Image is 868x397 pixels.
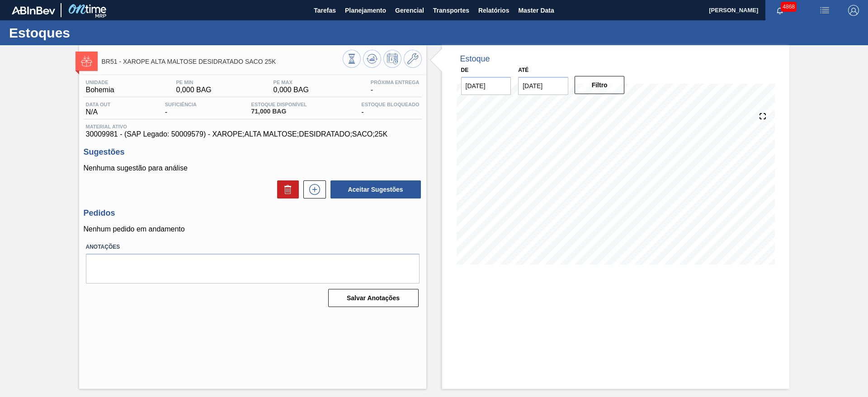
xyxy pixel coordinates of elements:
label: Anotações [86,241,420,254]
h1: Estoques [9,28,170,38]
img: Ícone [81,56,92,67]
span: Bohemia [86,86,114,94]
p: Nenhum pedido em andamento [84,225,422,233]
span: 4868 [781,2,797,12]
span: Tarefas [314,5,336,16]
button: Filtro [575,76,625,94]
button: Atualizar Gráfico [363,50,381,68]
span: 0,000 BAG [176,86,211,94]
span: Data out [86,102,111,107]
span: Planejamento [345,5,386,16]
h3: Pedidos [84,208,422,218]
span: Gerencial [395,5,424,16]
div: - [163,102,199,116]
button: Aceitar Sugestões [330,180,421,198]
div: Aceitar Sugestões [326,180,422,199]
div: - [359,102,421,116]
span: Material ativo [86,124,420,129]
div: Excluir Sugestões [273,180,299,198]
button: Visão Geral dos Estoques [343,50,361,68]
div: Nova sugestão [299,180,326,198]
span: Unidade [86,80,114,85]
span: Estoque Bloqueado [361,102,419,107]
span: 30009981 - (SAP Legado: 50009579) - XAROPE;ALTA MALTOSE;DESIDRATADO;SACO;25K [86,130,420,138]
button: Notificações [765,4,794,17]
span: Master Data [518,5,554,16]
button: Programar Estoque [383,50,401,68]
button: Ir ao Master Data / Geral [404,50,422,68]
div: N/A [84,102,113,116]
span: BR51 - XAROPE ALTA MALTOSE DESIDRATADO SACO 25K [102,58,343,65]
span: 0,000 BAG [274,86,309,94]
span: PE MIN [176,80,211,85]
img: TNhmsLtSVTkK8tSr43FrP2fwEKptu5GPRR3wAAAABJRU5ErkJggg== [12,6,55,14]
h3: Sugestões [84,147,422,157]
label: De [461,67,469,73]
input: dd/mm/yyyy [518,77,568,95]
span: Relatórios [478,5,509,16]
span: Transportes [433,5,469,16]
span: Suficiência [165,102,197,107]
input: dd/mm/yyyy [461,77,511,95]
span: Estoque Disponível [251,102,307,107]
span: Próxima Entrega [371,80,420,85]
label: Até [518,67,528,73]
div: - [368,80,422,94]
img: userActions [819,5,830,16]
p: Nenhuma sugestão para análise [84,164,422,172]
div: Estoque [460,54,490,64]
span: PE MAX [274,80,309,85]
span: 71,000 BAG [251,108,307,115]
button: Salvar Anotações [328,289,419,307]
img: Logout [848,5,859,16]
